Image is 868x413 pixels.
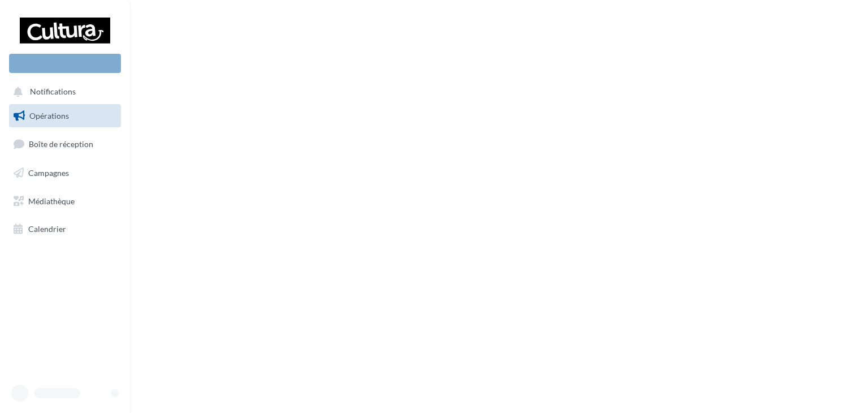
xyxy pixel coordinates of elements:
span: Calendrier [28,224,66,234]
span: Notifications [30,87,76,97]
span: Boîte de réception [29,139,93,149]
span: Campagnes [28,168,69,178]
div: Nouvelle campagne [9,54,121,73]
span: Opérations [29,111,69,121]
a: Campagnes [7,161,123,185]
a: Boîte de réception [7,132,123,156]
a: Opérations [7,104,123,128]
span: Médiathèque [28,196,75,205]
a: Médiathèque [7,190,123,213]
a: Calendrier [7,217,123,241]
